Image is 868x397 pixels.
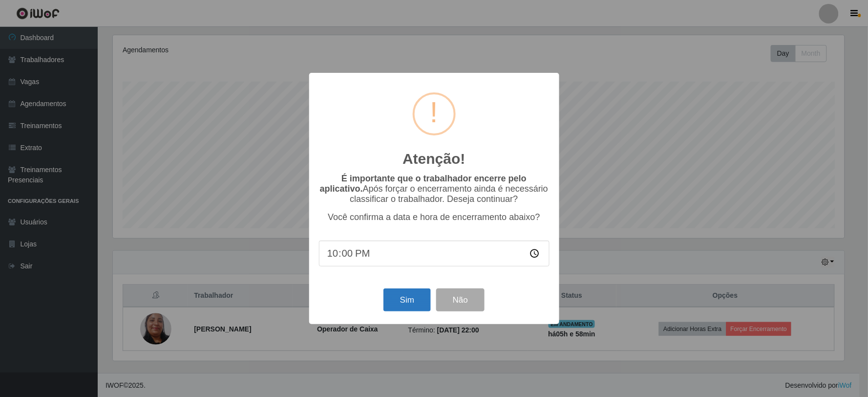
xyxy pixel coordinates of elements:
[320,174,527,194] b: É importante que o trabalhador encerre pelo aplicativo.
[319,174,550,204] p: Após forçar o encerramento ainda é necessário classificar o trabalhador. Deseja continuar?
[402,150,465,168] h2: Atenção!
[319,212,550,222] p: Você confirma a data e hora de encerramento abaixo?
[436,288,485,311] button: Não
[383,288,431,311] button: Sim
